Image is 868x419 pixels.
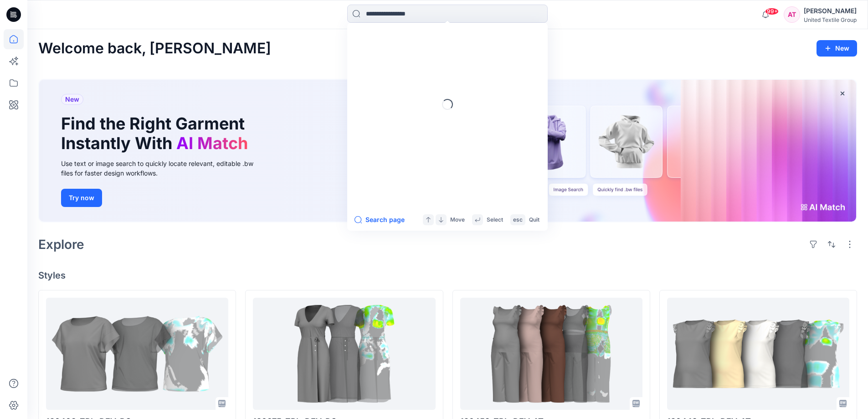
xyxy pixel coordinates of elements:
span: New [65,94,79,105]
div: Use text or image search to quickly locate relevant, editable .bw files for faster design workflows. [61,159,266,178]
a: 120375_ZPL_DEV_RG [253,298,435,410]
div: AT [784,6,800,23]
div: [PERSON_NAME] [804,5,857,16]
div: United Textile Group [804,16,857,23]
a: 120403_ZPL_DEV_RG [46,298,228,410]
h2: Welcome back, [PERSON_NAME] [38,40,271,57]
p: Move [450,215,465,225]
button: Try now [61,189,102,207]
p: Quit [529,215,539,225]
h4: Styles [38,270,857,281]
button: New [817,40,857,57]
p: esc [513,215,523,225]
a: 120459_ZPL_DEV_AT [460,298,642,410]
h1: Find the Right Garment Instantly With [61,114,252,153]
span: 99+ [765,8,779,15]
a: 120449_ZPL_DEV_AT [667,298,849,410]
button: Search page [354,214,405,225]
p: Select [487,215,503,225]
span: AI Match [176,133,248,153]
h2: Explore [38,237,84,252]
